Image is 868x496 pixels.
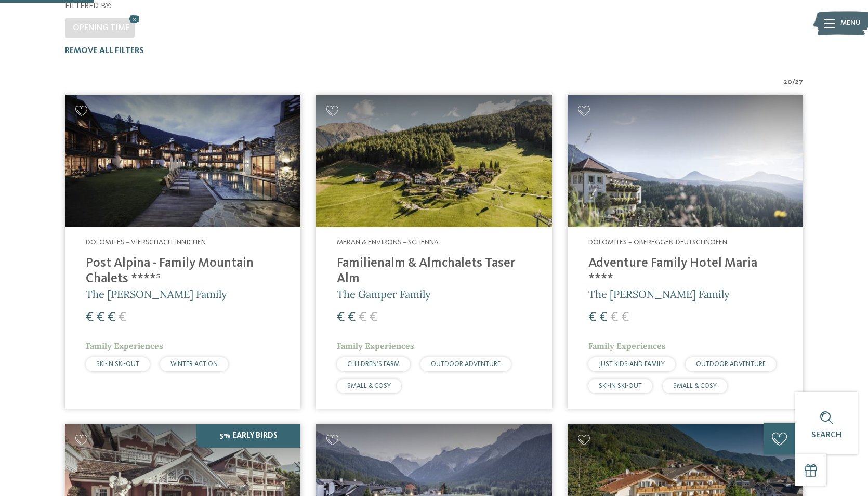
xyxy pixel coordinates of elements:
[347,383,391,389] span: SMALL & COSY
[599,383,642,389] span: SKI-IN SKI-OUT
[316,95,551,228] img: Looking for family hotels? Find the best ones here!
[65,2,112,10] span: Filtered by:
[370,311,377,324] span: €
[97,311,104,324] span: €
[86,288,227,301] span: The [PERSON_NAME] Family
[795,77,803,87] span: 27
[811,431,841,439] span: Search
[792,77,795,87] span: /
[170,361,218,368] span: WINTER ACTION
[316,95,551,409] a: Looking for family hotels? Find the best ones here! Meran & Environs – Schenna Familienalm & Almc...
[337,311,345,324] span: €
[337,341,414,351] span: Family Experiences
[599,361,665,368] span: JUST KIDS AND FAMILY
[599,311,607,324] span: €
[610,311,618,324] span: €
[621,311,629,324] span: €
[568,95,803,228] img: Adventure Family Hotel Maria ****
[568,95,803,409] a: Looking for family hotels? Find the best ones here! Dolomites – Obereggen-Deutschnofen Adventure ...
[347,361,400,368] span: CHILDREN’S FARM
[65,47,144,55] span: Remove all filters
[588,311,596,324] span: €
[337,256,531,287] h4: Familienalm & Almchalets Taser Alm
[86,256,280,287] h4: Post Alpina - Family Mountain Chalets ****ˢ
[119,311,126,324] span: €
[86,311,94,324] span: €
[588,239,727,246] span: Dolomites – Obereggen-Deutschnofen
[337,288,431,301] span: The Gamper Family
[588,341,666,351] span: Family Experiences
[588,288,730,301] span: The [PERSON_NAME] Family
[784,77,792,87] span: 20
[359,311,366,324] span: €
[337,239,439,246] span: Meran & Environs – Schenna
[673,383,717,389] span: SMALL & COSY
[65,95,300,409] a: Looking for family hotels? Find the best ones here! Dolomites – Vierschach-Innichen Post Alpina -...
[86,341,163,351] span: Family Experiences
[73,24,129,32] span: Opening time
[348,311,356,324] span: €
[65,95,300,228] img: Post Alpina - Family Mountain Chalets ****ˢ
[431,361,501,368] span: OUTDOOR ADVENTURE
[86,239,206,246] span: Dolomites – Vierschach-Innichen
[696,361,766,368] span: OUTDOOR ADVENTURE
[96,361,139,368] span: SKI-IN SKI-OUT
[108,311,115,324] span: €
[588,256,782,287] h4: Adventure Family Hotel Maria ****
